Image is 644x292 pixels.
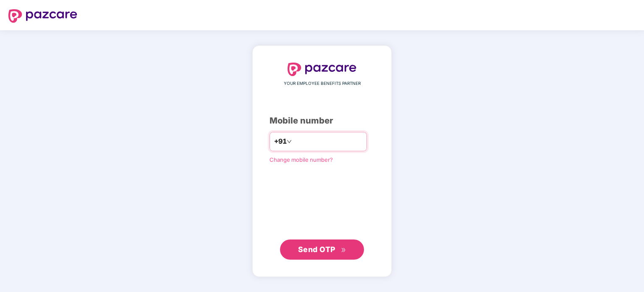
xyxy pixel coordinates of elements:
[341,247,346,253] span: double-right
[288,63,356,76] img: logo
[274,136,287,147] span: +91
[284,80,361,87] span: YOUR EMPLOYEE BENEFITS PARTNER
[280,239,364,260] button: Send OTPdouble-right
[298,245,335,254] span: Send OTP
[287,139,292,144] span: down
[270,114,374,127] div: Mobile number
[8,9,77,23] img: logo
[270,156,333,163] a: Change mobile number?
